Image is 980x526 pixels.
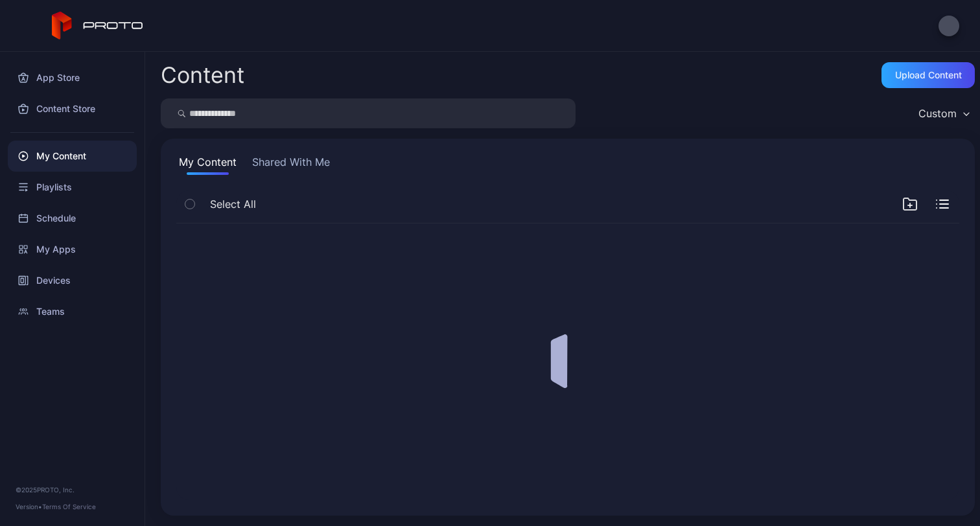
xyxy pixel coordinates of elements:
a: Schedule [8,203,137,234]
a: Devices [8,265,137,296]
a: Content Store [8,93,137,124]
a: My Apps [8,234,137,265]
button: Custom [912,98,975,128]
button: Upload Content [881,62,975,88]
button: Shared With Me [250,154,332,175]
span: Select All [210,196,256,212]
div: Custom [918,107,957,120]
a: Playlists [8,172,137,203]
a: Terms Of Service [42,503,96,510]
a: App Store [8,62,137,93]
div: Content [161,64,244,86]
span: Version • [16,503,42,510]
button: My Content [176,154,239,175]
a: Teams [8,296,137,327]
a: My Content [8,141,137,172]
div: © 2025 PROTO, Inc. [16,485,129,495]
div: Upload Content [895,70,962,80]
